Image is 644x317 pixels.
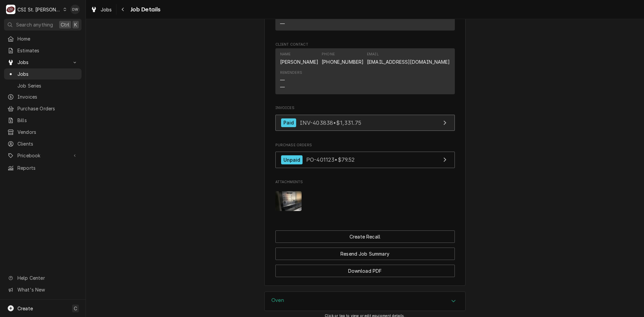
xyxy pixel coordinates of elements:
span: Attachments [275,179,455,185]
a: Clients [4,138,82,149]
span: PO-401123 • $79.52 [306,156,355,163]
div: Contact [275,48,455,94]
span: Jobs [17,70,78,77]
a: Jobs [4,68,82,80]
div: DW [70,5,80,14]
span: Client Contact [275,42,455,47]
span: Jobs [17,59,68,66]
span: K [74,21,77,28]
a: Go to Pricebook [4,150,82,161]
div: Attachments [275,179,455,216]
h3: Oven [271,297,284,304]
a: Go to Help Center [4,272,82,283]
span: Reports [17,164,78,171]
button: Search anythingCtrlK [4,19,82,31]
span: Purchase Orders [275,143,455,148]
div: Name [280,52,291,57]
div: CSI St. Louis's Avatar [6,5,15,14]
button: Accordion Details Expand Trigger [265,292,465,311]
span: Invoices [275,105,455,111]
span: Bills [17,117,78,124]
span: Clients [17,140,78,147]
span: Invoices [17,93,78,100]
div: Phone [322,52,364,65]
div: — [280,76,285,84]
div: [PERSON_NAME] [280,58,319,65]
div: Phone [322,52,335,57]
span: C [74,305,77,312]
button: Download PDF [275,265,455,277]
span: Purchase Orders [17,105,78,112]
div: Dyane Weber's Avatar [70,5,80,14]
div: C [6,5,15,14]
span: Create [17,306,33,311]
div: Unpaid [281,155,303,164]
div: — [280,84,285,91]
div: Invoices [275,105,455,134]
a: Purchase Orders [4,103,82,114]
div: Email [367,52,379,57]
a: View Invoice [275,115,455,131]
span: Job Series [17,82,78,89]
div: Client Contact [275,42,455,97]
a: Reports [4,162,82,173]
div: — [280,20,285,27]
a: Vendors [4,126,82,138]
a: [PHONE_NUMBER] [322,59,364,65]
a: Home [4,33,82,44]
button: Resend Job Summary [275,248,455,260]
a: Go to Jobs [4,57,82,68]
div: Button Group Row [275,230,455,243]
a: Estimates [4,45,82,56]
span: Help Center [17,274,77,281]
div: Button Group Row [275,260,455,277]
span: Pricebook [17,152,68,159]
a: View Purchase Order [275,152,455,168]
span: Job Details [128,5,161,14]
span: INV-403838 • $1,331.75 [300,119,361,126]
div: Purchase Orders [275,143,455,171]
div: Name [280,52,319,65]
a: [EMAIL_ADDRESS][DOMAIN_NAME] [367,59,450,65]
span: Ctrl [61,21,69,28]
a: Job Series [4,80,82,91]
span: What's New [17,286,77,293]
img: 8FftyPaKSDGZVZzNmcgR [275,191,302,211]
span: Estimates [17,47,78,54]
a: Go to What's New [4,284,82,295]
a: Invoices [4,91,82,102]
span: Vendors [17,128,78,136]
span: Jobs [101,6,112,13]
span: Search anything [16,21,53,28]
a: Jobs [88,4,115,15]
a: Bills [4,115,82,126]
div: Oven [264,292,466,311]
div: Paid [281,118,297,127]
div: Reminders [280,70,302,75]
div: CSI St. [PERSON_NAME] [17,6,61,13]
button: Create Recall [275,230,455,243]
div: Button Group Row [275,243,455,260]
div: Button Group [275,230,455,277]
span: Home [17,35,78,42]
div: Client Contact List [275,48,455,97]
div: Email [367,52,450,65]
div: Reminders [280,70,302,91]
div: Accordion Header [265,292,465,311]
span: Attachments [275,186,455,217]
button: Navigate back [118,4,128,15]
